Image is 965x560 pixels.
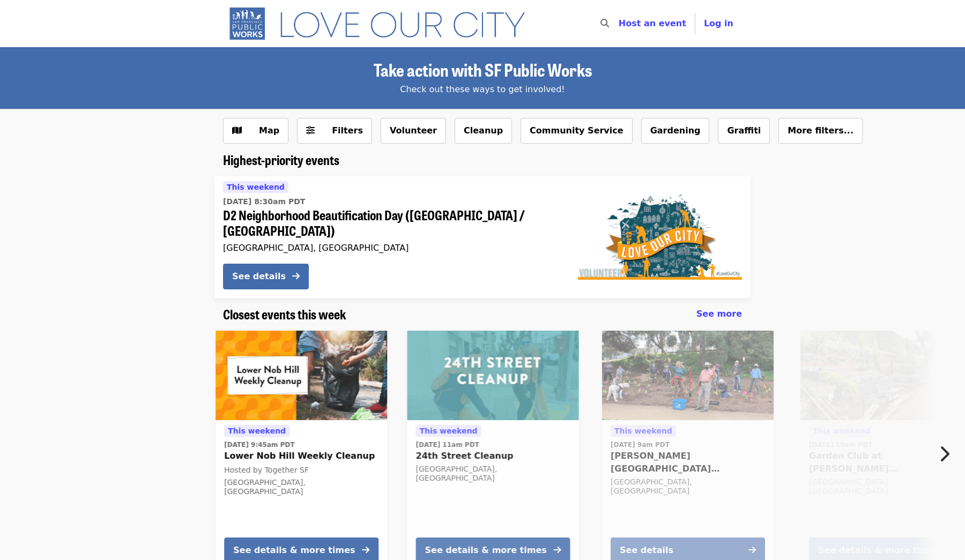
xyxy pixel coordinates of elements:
[374,57,592,82] span: Take action with SF Public Works
[416,450,570,462] span: 24th Street Cleanup
[600,18,609,28] i: search icon
[306,125,315,136] i: sliders-h icon
[224,478,378,496] div: [GEOGRAPHIC_DATA], [GEOGRAPHIC_DATA]
[407,331,579,421] img: 24th Street Cleanup organized by SF Public Works
[641,118,710,144] button: Gardening
[381,118,446,144] button: Volunteer
[216,331,387,421] img: Lower Nob Hill Weekly Cleanup organized by Together SF
[297,118,372,144] button: Filters (0 selected)
[930,439,965,469] button: Next item
[223,207,561,238] span: D2 Neighborhood Beautification Day ([GEOGRAPHIC_DATA] / [GEOGRAPHIC_DATA])
[223,83,742,96] div: Check out these ways to get involved!
[620,544,673,557] div: See details
[718,118,770,144] button: Graffiti
[223,6,541,41] img: SF Public Works - Home
[611,450,765,475] span: [PERSON_NAME][GEOGRAPHIC_DATA] [PERSON_NAME] Beautification Day
[223,264,309,289] button: See details
[614,427,672,435] span: This weekend
[233,544,355,557] div: See details & more times
[223,304,346,323] span: Closest events this week
[332,125,363,136] span: Filters
[818,544,940,557] div: See details & more times
[578,194,742,280] img: D2 Neighborhood Beautification Day (Russian Hill / Fillmore) organized by SF Public Works
[939,444,949,464] i: chevron-right icon
[696,308,742,320] a: See more
[809,450,963,475] span: Garden Club at [PERSON_NAME][GEOGRAPHIC_DATA] and The Green In-Between
[455,118,512,144] button: Cleanup
[223,150,339,169] span: Highest-priority events
[788,125,853,136] span: More filters...
[228,427,286,435] span: This weekend
[224,466,309,474] span: Hosted by Together SF
[696,309,742,319] span: See more
[224,450,378,462] span: Lower Nob Hill Weekly Cleanup
[813,427,871,435] span: This weekend
[809,440,872,450] time: [DATE] 10am PDT
[619,18,686,28] a: Host an event
[704,18,733,28] span: Log in
[223,307,346,322] a: Closest events this week
[748,545,756,555] i: arrow-right icon
[223,243,561,253] div: [GEOGRAPHIC_DATA], [GEOGRAPHIC_DATA]
[214,307,751,322] div: Closest events this week
[224,440,294,450] time: [DATE] 9:45am PDT
[227,183,285,191] span: This weekend
[416,465,570,483] div: [GEOGRAPHIC_DATA], [GEOGRAPHIC_DATA]
[232,125,242,136] i: map icon
[695,13,742,34] button: Log in
[778,118,863,144] button: More filters...
[611,477,765,496] div: [GEOGRAPHIC_DATA], [GEOGRAPHIC_DATA]
[259,125,279,136] span: Map
[223,118,288,144] button: Show map view
[214,176,751,298] a: See details for "D2 Neighborhood Beautification Day (Russian Hill / Fillmore)"
[232,270,286,283] div: See details
[611,440,670,450] time: [DATE] 9am PDT
[615,11,624,36] input: Search
[420,427,478,435] span: This weekend
[416,440,479,450] time: [DATE] 11am PDT
[292,271,300,281] i: arrow-right icon
[554,545,561,555] i: arrow-right icon
[425,544,547,557] div: See details & more times
[223,196,305,207] time: [DATE] 8:30am PDT
[521,118,633,144] button: Community Service
[809,477,963,496] div: [GEOGRAPHIC_DATA], [GEOGRAPHIC_DATA]
[362,545,369,555] i: arrow-right icon
[602,331,774,421] img: Glen Park Greenway Beautification Day organized by SF Public Works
